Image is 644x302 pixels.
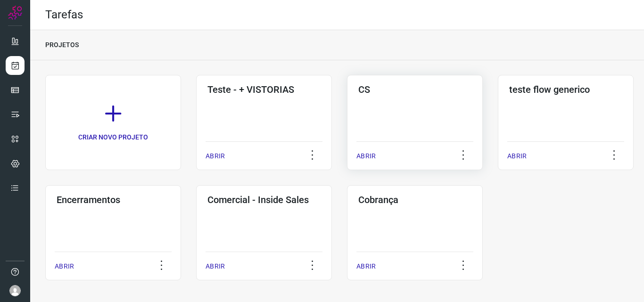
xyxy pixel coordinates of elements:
[78,132,148,142] p: CRIAR NOVO PROJETO
[55,261,74,271] p: ABRIR
[9,285,21,296] img: avatar-user-boy.jpg
[509,84,622,95] h3: teste flow generico
[206,261,225,271] p: ABRIR
[206,151,225,161] p: ABRIR
[57,194,170,205] h3: Encerramentos
[507,151,527,161] p: ABRIR
[358,84,471,95] h3: CS
[45,8,83,22] h2: Tarefas
[356,151,376,161] p: ABRIR
[358,194,471,205] h3: Cobrança
[207,194,321,205] h3: Comercial - Inside Sales
[356,261,376,271] p: ABRIR
[45,40,79,50] p: PROJETOS
[207,84,321,95] h3: Teste - + VISTORIAS
[8,6,22,20] img: Logo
